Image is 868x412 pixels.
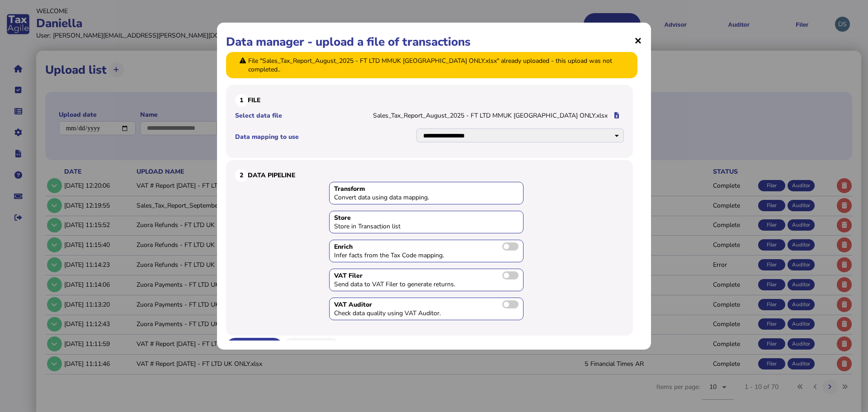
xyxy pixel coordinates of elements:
label: Data mapping to use [235,133,415,141]
div: File "Sales_Tax_Report_August_2025 - FT LTD MMUK [GEOGRAPHIC_DATA] ONLY.xlsx" already uploaded - ... [226,52,637,78]
div: Toggle to send data to VAT Filer [329,269,524,291]
div: Store in Transaction list [334,222,470,231]
button: Cancel [283,338,340,357]
div: Send data to VAT Filer to generate returns. [334,280,470,289]
label: Send transactions to VAT Filer [502,271,519,279]
button: Change selected file [609,108,624,123]
div: Check data quality using VAT Auditor. [334,309,470,317]
div: VAT Filer [334,271,519,280]
button: Upload [226,338,283,357]
div: Infer facts from the Tax Code mapping. [334,251,470,260]
div: 1 [235,94,248,107]
span: × [634,32,642,49]
div: Enrich [334,242,519,251]
label: Send transactions to VAT Auditor [502,300,519,308]
div: 2 [235,169,248,182]
h3: Data Pipeline [235,169,624,182]
label: Toggle to enable data enrichment [502,242,519,251]
div: Convert data using data mapping. [334,193,470,202]
li: Sales_Tax_Report_August_2025 - FT LTD MMUK [GEOGRAPHIC_DATA] ONLY.xlsx [235,107,624,124]
label: Select data file [235,111,372,120]
div: Store [334,213,519,222]
h3: File [235,94,624,107]
h1: Data manager - upload a file of transactions [226,34,642,50]
div: VAT Auditor [334,300,519,309]
div: Toggle to send data to VAT Auditor [329,298,524,320]
div: Transform [334,185,519,193]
